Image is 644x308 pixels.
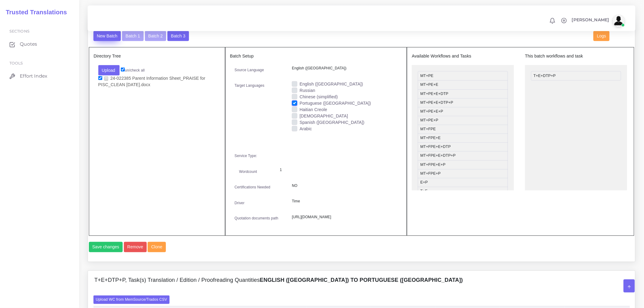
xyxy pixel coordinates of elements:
a: New Batch [93,33,121,38]
li: T+E [418,187,508,196]
li: MT+FPE+E [418,134,508,143]
span: Logs [597,33,606,38]
li: E+P [418,178,508,187]
a: Trusted Translations [2,7,67,17]
li: T+E+DTP+P [531,71,621,81]
button: New Batch [93,31,121,41]
span: Tools [9,61,23,65]
label: Portuguese ([GEOGRAPHIC_DATA]) [299,100,371,107]
img: avatar [613,15,625,27]
button: Batch 3 [167,31,189,41]
button: Batch 2 [145,31,166,41]
span: Sections [9,29,30,33]
a: Clone [148,242,167,252]
label: Arabic [299,126,312,132]
li: MT+PE+E+DTP [418,89,508,99]
label: Upload WC from MemSource/Trados CSV [93,296,170,304]
a: Batch 1 [122,33,143,38]
label: Russian [299,87,315,94]
div: T+E+DTP+P, Task(s) Translation / Edition / Proofreading QuantitiesEnglish ([GEOGRAPHIC_DATA]) TO ... [88,271,635,290]
label: Target Languages [235,83,264,88]
label: [DEMOGRAPHIC_DATA] [299,113,348,119]
label: Haitian Creole [299,107,327,113]
li: MT+FPE+E+DTP [418,142,508,152]
span: Effort Index [20,73,47,79]
label: Wordcount [239,169,257,174]
h5: This batch workflows and task [525,54,627,59]
button: Batch 1 [122,31,143,41]
a: Effort Index [5,70,75,82]
a: Batch 2 [145,33,166,38]
li: MT+PE+E+P [418,107,508,116]
p: NO [292,183,397,189]
a: Batch 3 [167,33,189,38]
li: MT+FPE [418,125,508,134]
label: Driver [235,200,245,206]
span: Quotes [20,41,37,47]
h2: Trusted Translations [2,9,67,16]
a: [PERSON_NAME]avatar [569,15,627,27]
li: MT+PE+E [418,80,508,89]
label: Service Type: [235,153,257,159]
h4: T+E+DTP+P, Task(s) Translation / Edition / Proofreading Quantities [94,277,463,284]
label: Quotation documents path [235,216,278,221]
p: Time [292,198,397,205]
li: MT+PE+P [418,116,508,125]
a: Quotes [5,38,75,51]
b: English ([GEOGRAPHIC_DATA]) TO Portuguese ([GEOGRAPHIC_DATA]) [260,277,463,283]
label: Spanish ([GEOGRAPHIC_DATA]) [299,119,364,126]
button: Logs [593,31,610,41]
a: 24-022385 Parent Information Sheet_PRAISE for PISC_CLEAN [DATE].docx [98,75,205,88]
h5: Available Workflows and Tasks [412,54,514,59]
a: Remove [124,242,148,252]
button: Clone [148,242,166,252]
p: English ([GEOGRAPHIC_DATA]) [292,65,397,72]
li: MT+PE+E+DTP+P [418,98,508,107]
button: Save changes [89,242,123,252]
button: Upload [98,65,120,75]
span: [PERSON_NAME] [572,18,609,22]
li: MT+PE [418,71,508,81]
h5: Batch Setup [230,54,402,59]
label: English ([GEOGRAPHIC_DATA]) [299,81,363,87]
li: MT+FPE+E+P [418,160,508,170]
label: un/check all [121,68,145,73]
li: MT+FPE+P [418,169,508,178]
p: [URL][DOMAIN_NAME] [292,214,397,220]
button: Remove [124,242,147,252]
input: un/check all [121,68,125,72]
h5: Directory Tree [94,54,220,59]
p: 1 [280,167,393,173]
li: MT+FPE+E+DTP+P [418,151,508,160]
label: Certifications Needed [235,184,271,190]
label: Chinese (simplified) [299,94,338,100]
label: Source Language [235,67,264,73]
